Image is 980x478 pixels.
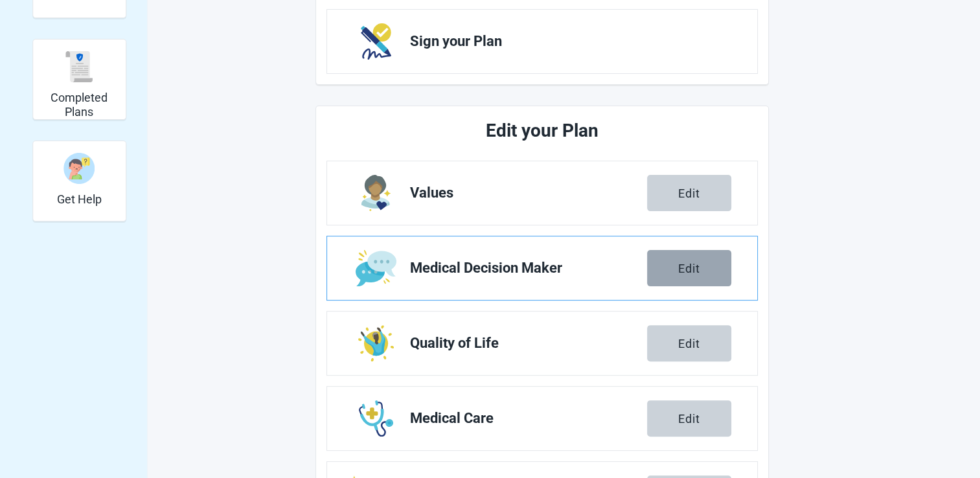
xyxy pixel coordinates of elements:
[327,312,757,375] a: Edit Quality of Life section
[678,337,700,350] div: Edit
[57,192,102,207] h2: Get Help
[410,260,647,276] span: Medical Decision Maker
[647,175,731,211] button: Edit
[32,39,126,120] div: Completed Plans
[375,117,709,145] h2: Edit your Plan
[410,336,647,351] span: Quality of Life
[678,187,700,199] div: Edit
[327,236,757,300] a: Edit Medical Decision Maker section
[63,51,95,82] img: svg%3e
[678,262,700,275] div: Edit
[63,153,95,184] img: person-question-x68TBcxA.svg
[327,387,757,450] a: Edit Medical Care section
[32,141,126,222] div: Get Help
[647,250,731,286] button: Edit
[678,412,700,425] div: Edit
[327,161,757,225] a: Edit Values section
[410,411,647,426] span: Medical Care
[647,400,731,437] button: Edit
[410,185,647,201] span: Values
[410,34,721,49] span: Sign your Plan
[647,325,731,361] button: Edit
[327,10,757,73] a: Next Sign your Plan section
[38,91,120,119] h2: Completed Plans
